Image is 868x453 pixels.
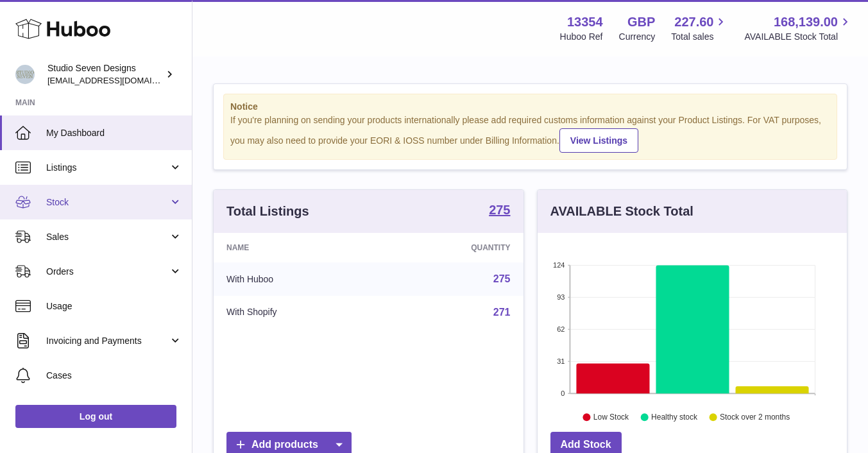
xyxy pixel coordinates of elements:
h3: Total Listings [226,203,309,220]
text: Stock over 2 months [720,413,790,422]
strong: Notice [230,101,830,113]
div: Huboo Ref [560,31,603,43]
span: Cases [46,370,182,382]
a: 275 [489,203,510,219]
strong: GBP [627,13,655,31]
th: Name [214,233,380,262]
span: Orders [46,266,169,278]
th: Quantity [380,233,523,262]
text: Healthy stock [651,413,698,422]
text: 31 [557,357,565,365]
a: Log out [15,405,176,428]
td: With Shopify [214,296,380,329]
text: 93 [557,293,565,301]
div: If you're planning on sending your products internationally please add required customs informati... [230,114,830,153]
a: View Listings [559,128,638,153]
h3: AVAILABLE Stock Total [550,203,694,220]
strong: 275 [489,203,510,216]
span: Invoicing and Payments [46,335,169,347]
span: Usage [46,300,182,312]
span: 168,139.00 [774,13,838,31]
strong: 13354 [567,13,603,31]
span: Listings [46,162,169,174]
text: Low Stock [593,413,629,422]
img: contact.studiosevendesigns@gmail.com [15,65,35,84]
a: 271 [493,307,511,318]
span: Sales [46,231,169,243]
span: My Dashboard [46,127,182,139]
text: 124 [553,261,565,269]
a: 168,139.00 AVAILABLE Stock Total [744,13,853,43]
span: 227.60 [674,13,713,31]
span: Stock [46,196,169,209]
span: Total sales [671,31,728,43]
td: With Huboo [214,262,380,296]
a: 275 [493,273,511,284]
a: 227.60 Total sales [671,13,728,43]
text: 62 [557,325,565,333]
span: [EMAIL_ADDRESS][DOMAIN_NAME] [47,75,189,85]
span: AVAILABLE Stock Total [744,31,853,43]
div: Studio Seven Designs [47,62,163,87]
text: 0 [561,389,565,397]
div: Currency [619,31,656,43]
